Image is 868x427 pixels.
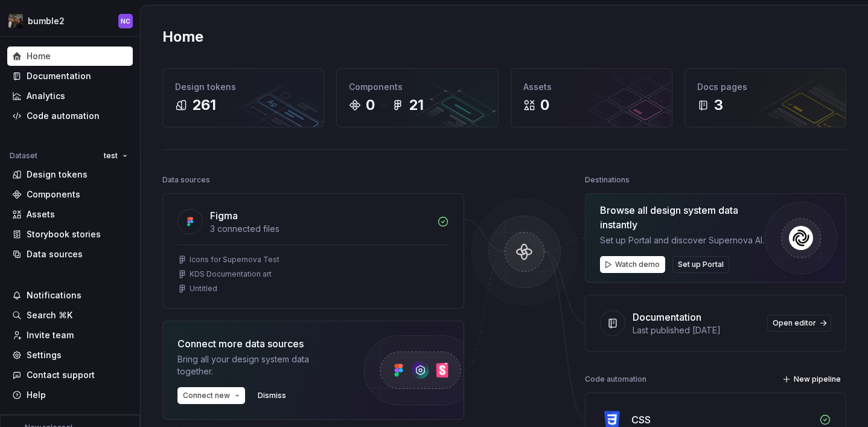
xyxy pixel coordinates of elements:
[600,203,765,232] div: Browse all design system data instantly
[7,326,133,345] a: Invite team
[27,329,74,341] div: Invite team
[258,391,286,400] span: Dismiss
[121,16,130,26] div: NC
[210,223,430,235] div: 3 connected files
[7,365,133,385] button: Contact support
[7,86,133,106] a: Analytics
[7,225,133,244] a: Storybook stories
[177,336,340,351] div: Connect more data sources
[794,374,841,384] span: New pipeline
[672,256,729,273] button: Set up Portal
[511,68,672,127] a: Assets0
[190,255,279,265] div: Icons for Supernova Test
[190,269,272,279] div: KDS Documentation art
[633,324,760,336] div: Last published [DATE]
[210,208,238,223] div: Figma
[162,27,203,47] h2: Home
[615,260,660,269] span: Watch demo
[177,387,245,404] button: Connect new
[7,345,133,365] a: Settings
[27,90,65,102] div: Analytics
[349,81,485,93] div: Components
[27,309,72,321] div: Search ⌘K
[27,289,81,301] div: Notifications
[633,310,701,324] div: Documentation
[779,371,846,388] button: New pipeline
[7,385,133,405] button: Help
[27,228,101,240] div: Storybook stories
[540,95,549,115] div: 0
[585,371,646,388] div: Code automation
[98,147,133,164] button: test
[27,389,46,401] div: Help
[697,81,834,93] div: Docs pages
[2,8,138,34] button: bumble2NC
[409,95,424,115] div: 21
[27,188,80,201] div: Components
[27,169,88,181] div: Design tokens
[27,349,62,361] div: Settings
[252,387,292,404] button: Dismiss
[7,106,133,126] a: Code automation
[27,369,95,381] div: Contact support
[7,245,133,264] a: Data sources
[7,306,133,325] button: Search ⌘K
[8,14,23,28] img: 6406f678-1b55-468d-98ac-69dd53595fce.png
[631,413,651,427] div: CSS
[336,68,498,127] a: Components021
[27,248,83,260] div: Data sources
[678,260,724,269] span: Set up Portal
[773,318,816,328] span: Open editor
[366,95,375,115] div: 0
[177,353,340,377] div: Bring all your design system data together.
[27,70,91,82] div: Documentation
[600,234,765,246] div: Set up Portal and discover Supernova AI.
[585,172,630,188] div: Destinations
[714,95,723,115] div: 3
[162,68,324,127] a: Design tokens261
[27,208,55,220] div: Assets
[685,68,846,127] a: Docs pages3
[162,193,464,309] a: Figma3 connected filesIcons for Supernova TestKDS Documentation artUntitled
[7,165,133,184] a: Design tokens
[175,81,311,93] div: Design tokens
[767,315,831,332] a: Open editor
[27,50,51,62] div: Home
[183,391,230,400] span: Connect new
[523,81,660,93] div: Assets
[190,284,217,294] div: Untitled
[162,172,210,188] div: Data sources
[28,15,65,27] div: bumble2
[600,256,665,273] button: Watch demo
[7,185,133,204] a: Components
[7,66,133,86] a: Documentation
[27,110,100,122] div: Code automation
[7,205,133,224] a: Assets
[7,286,133,305] button: Notifications
[104,151,118,161] span: test
[10,151,37,161] div: Dataset
[7,47,133,66] a: Home
[192,95,216,115] div: 261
